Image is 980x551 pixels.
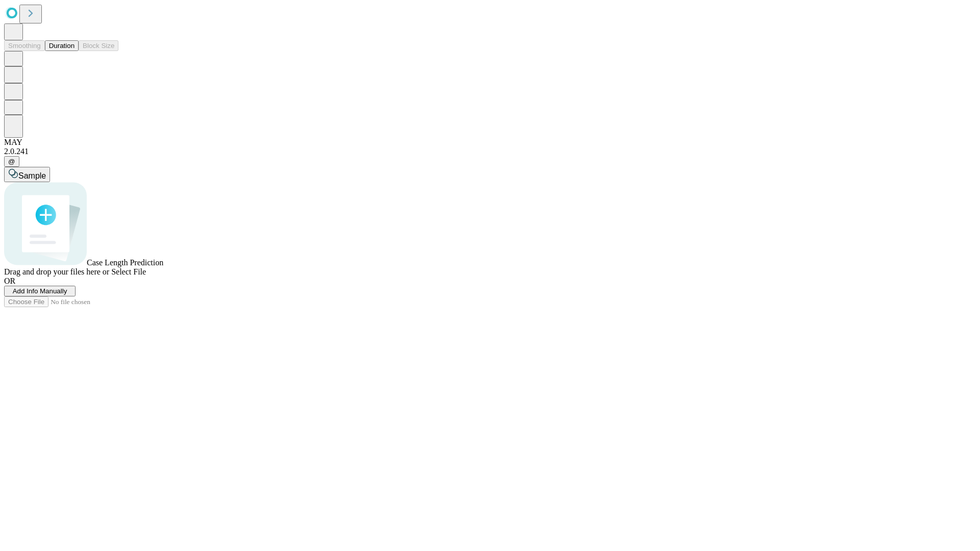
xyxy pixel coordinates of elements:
[79,40,118,51] button: Block Size
[4,156,19,167] button: @
[4,40,45,51] button: Smoothing
[4,267,109,276] span: Drag and drop your files here or
[111,267,146,276] span: Select File
[87,258,163,267] span: Case Length Prediction
[18,171,46,180] span: Sample
[4,167,50,182] button: Sample
[13,287,67,295] span: Add Info Manually
[45,40,79,51] button: Duration
[4,286,76,296] button: Add Info Manually
[4,277,15,285] span: OR
[8,158,15,165] span: @
[4,147,976,156] div: 2.0.241
[4,138,976,147] div: MAY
